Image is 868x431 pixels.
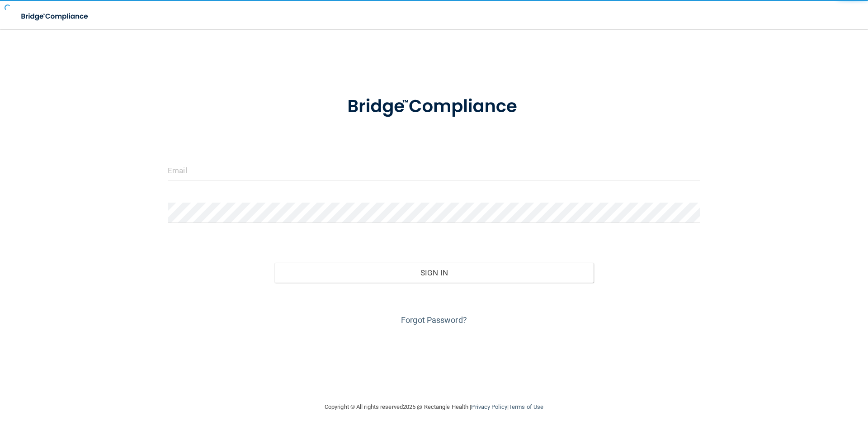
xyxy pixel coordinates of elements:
img: bridge_compliance_login_screen.278c3ca4.svg [329,83,539,130]
a: Privacy Policy [471,403,507,410]
img: bridge_compliance_login_screen.278c3ca4.svg [14,7,97,26]
input: Email [168,160,700,180]
div: Copyright © All rights reserved 2025 @ Rectangle Health | | [269,393,599,422]
a: Forgot Password? [401,315,467,325]
a: Terms of Use [509,403,543,410]
button: Sign In [274,263,594,283]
